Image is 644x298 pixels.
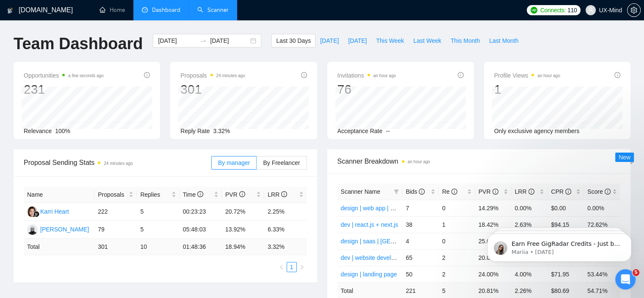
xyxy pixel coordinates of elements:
[276,36,311,45] span: Last 30 Days
[320,36,339,45] span: [DATE]
[276,262,287,272] li: Previous Page
[547,200,584,216] td: $0.00
[619,154,630,161] span: New
[341,271,397,278] a: design | landing page
[492,189,498,195] span: info-circle
[337,128,383,134] span: Acceptance Rate
[68,73,103,78] time: a few seconds ago
[213,128,230,134] span: 3.32%
[537,73,560,78] time: an hour ago
[341,238,442,245] a: design | saas | [GEOGRAPHIC_DATA]
[451,189,457,195] span: info-circle
[180,203,222,221] td: 00:23:23
[27,208,69,214] a: KHKarri Heart
[584,200,620,216] td: 0.00%
[197,6,229,14] a: searchScanner
[587,188,610,195] span: Score
[94,187,137,203] th: Proposals
[489,36,518,45] span: Last Month
[271,34,315,47] button: Last 30 Days
[281,191,287,197] span: info-circle
[439,266,475,282] td: 2
[94,239,137,255] td: 301
[264,239,307,255] td: 3.32 %
[94,203,137,221] td: 222
[439,216,475,233] td: 1
[225,191,245,198] span: PVR
[565,189,571,195] span: info-circle
[484,34,523,47] button: Last Month
[24,187,94,203] th: Name
[341,205,420,212] a: design | web app | mobile app
[341,221,398,228] a: dev | react.js + next.js
[183,191,203,198] span: Time
[494,128,580,134] span: Only exclusive agency members
[264,221,307,239] td: 6.33%
[144,72,150,78] span: info-circle
[551,188,571,195] span: CPR
[100,6,125,14] a: homeHome
[402,249,439,266] td: 65
[392,185,401,198] span: filter
[104,161,133,166] time: 24 minutes ago
[24,81,104,97] div: 231
[341,188,380,195] span: Scanner Name
[40,207,69,216] div: Karri Heart
[197,191,203,197] span: info-circle
[301,72,307,78] span: info-circle
[531,7,537,14] img: upwork-logo.png
[222,239,264,255] td: 18.94 %
[268,191,287,198] span: LRR
[458,72,464,78] span: info-circle
[408,159,430,164] time: an hour ago
[137,239,179,255] td: 10
[633,269,639,276] span: 5
[394,189,399,194] span: filter
[180,128,210,134] span: Reply Rate
[218,159,250,166] span: By manager
[297,262,307,272] li: Next Page
[263,159,300,166] span: By Freelancer
[343,34,371,47] button: [DATE]
[373,73,396,78] time: an hour ago
[222,221,264,239] td: 13.92%
[142,7,148,13] span: dashboard
[439,200,475,216] td: 0
[337,70,396,81] span: Invitations
[402,200,439,216] td: 7
[239,191,245,197] span: info-circle
[140,190,169,199] span: Replies
[40,225,89,234] div: [PERSON_NAME]
[627,7,640,14] span: setting
[511,200,548,216] td: 0.00%
[24,239,94,255] td: Total
[337,156,621,167] span: Scanner Breakdown
[605,189,611,195] span: info-circle
[402,216,439,233] td: 38
[287,262,296,272] a: 1
[222,203,264,221] td: 20.72%
[337,81,396,97] div: 76
[264,203,307,221] td: 2.25%
[615,269,636,290] iframe: Intercom live chat
[446,34,484,47] button: This Month
[137,187,179,203] th: Replies
[627,7,641,14] a: setting
[475,216,644,275] iframe: Intercom notifications message
[180,81,245,97] div: 301
[315,34,343,47] button: [DATE]
[528,189,534,195] span: info-circle
[94,221,137,239] td: 79
[152,6,180,14] span: Dashboard
[200,37,207,44] span: to
[7,4,13,17] img: logo
[180,70,245,81] span: Proposals
[27,226,89,232] a: YB[PERSON_NAME]
[439,233,475,249] td: 0
[210,36,249,45] input: End date
[348,36,367,45] span: [DATE]
[515,188,534,195] span: LRR
[33,211,39,217] img: gigradar-bm.png
[478,188,498,195] span: PVR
